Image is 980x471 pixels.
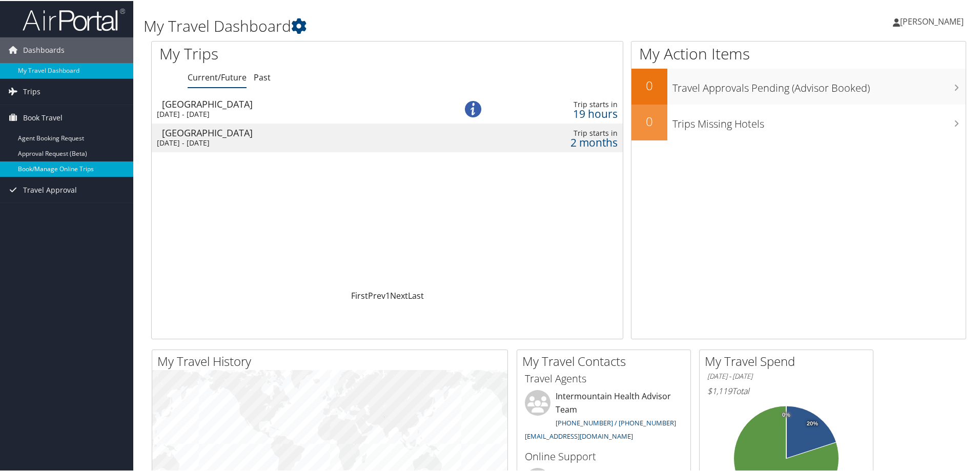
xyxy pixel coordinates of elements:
h1: My Trips [159,42,419,64]
a: 0Travel Approvals Pending (Advisor Booked) [631,68,966,104]
div: 2 months [511,137,618,146]
a: Last [408,289,424,300]
li: Intermountain Health Advisor Team [520,389,688,444]
div: [DATE] - [DATE] [157,137,429,147]
div: [DATE] - [DATE] [157,109,429,118]
h2: 0 [631,76,667,93]
div: [GEOGRAPHIC_DATA] [162,127,434,136]
a: [EMAIL_ADDRESS][DOMAIN_NAME] [525,431,633,440]
h2: My Travel History [157,352,507,369]
tspan: 20% [807,420,818,426]
span: Trips [23,78,40,104]
h6: [DATE] - [DATE] [707,371,865,380]
h2: 0 [631,112,667,129]
a: [PHONE_NUMBER] / [PHONE_NUMBER] [556,417,676,426]
a: Next [390,289,408,300]
span: Dashboards [23,36,65,62]
img: alert-flat-solid-info.png [465,100,481,116]
span: $1,119 [707,384,732,396]
a: First [351,289,368,300]
h3: Trips Missing Hotels [672,111,966,130]
h3: Travel Agents [525,371,683,385]
a: Current/Future [188,71,247,82]
h1: My Action Items [631,42,966,64]
img: airportal-logo.png [23,7,125,31]
h1: My Travel Dashboard [144,14,697,36]
h6: Total [707,384,865,396]
a: Prev [368,289,385,300]
div: 19 hours [511,108,618,117]
a: [PERSON_NAME] [893,5,974,36]
h2: My Travel Contacts [522,352,690,369]
h3: Travel Approvals Pending (Advisor Booked) [672,75,966,94]
span: Book Travel [23,104,63,130]
span: [PERSON_NAME] [900,15,964,26]
a: 1 [385,289,390,300]
h2: My Travel Spend [705,352,873,369]
a: 0Trips Missing Hotels [631,104,966,139]
h3: Online Support [525,448,683,463]
div: Trip starts in [511,128,618,137]
div: [GEOGRAPHIC_DATA] [162,98,434,108]
tspan: 0% [782,411,790,417]
span: Travel Approval [23,176,77,202]
a: Past [254,71,271,82]
div: Trip starts in [511,99,618,108]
